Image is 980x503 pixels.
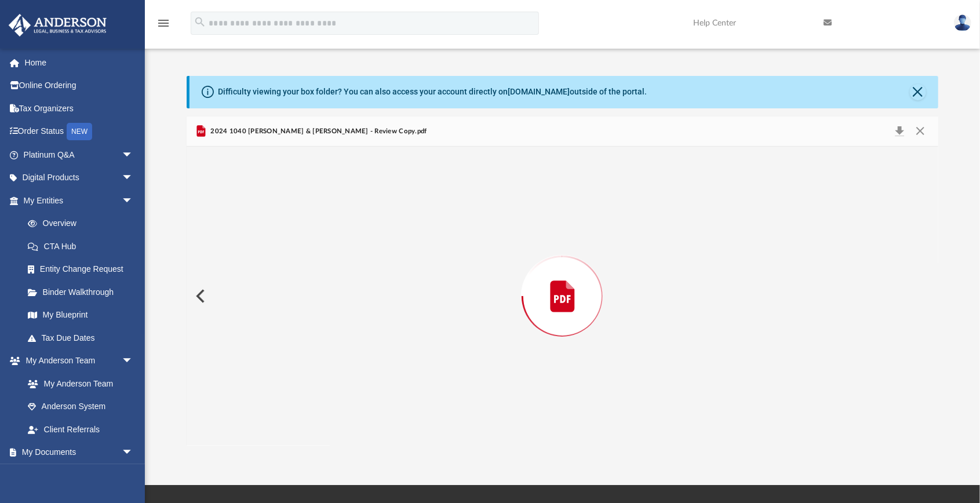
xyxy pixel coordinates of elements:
[16,326,151,349] a: Tax Due Dates
[187,116,938,446] div: Preview
[5,14,110,37] img: Anderson Advisors Platinum Portal
[16,372,139,395] a: My Anderson Team
[16,464,139,487] a: Box
[194,16,206,28] i: search
[156,16,170,30] i: menu
[889,123,910,140] button: Download
[8,189,151,212] a: My Entitiesarrow_drop_down
[122,349,145,373] span: arrow_drop_down
[218,86,647,98] div: Difficulty viewing your box folder? You can also access your account directly on outside of the p...
[16,235,151,258] a: CTA Hub
[8,349,145,373] a: My Anderson Teamarrow_drop_down
[67,123,92,140] div: NEW
[8,51,151,74] a: Home
[16,258,151,281] a: Entity Change Request
[8,166,151,189] a: Digital Productsarrow_drop_down
[16,212,151,235] a: Overview
[8,120,151,144] a: Order StatusNEW
[122,143,145,167] span: arrow_drop_down
[8,143,151,166] a: Platinum Q&Aarrow_drop_down
[8,74,151,97] a: Online Ordering
[8,441,145,464] a: My Documentsarrow_drop_down
[122,441,145,465] span: arrow_drop_down
[508,87,570,96] a: [DOMAIN_NAME]
[122,189,145,213] span: arrow_drop_down
[16,280,151,304] a: Binder Walkthrough
[122,166,145,190] span: arrow_drop_down
[156,22,170,30] a: menu
[8,97,151,120] a: Tax Organizers
[16,395,145,418] a: Anderson System
[954,14,971,31] img: User Pic
[910,123,931,140] button: Close
[910,84,926,100] button: Close
[187,280,212,312] button: Previous File
[16,304,145,327] a: My Blueprint
[208,126,427,137] span: 2024 1040 [PERSON_NAME] & [PERSON_NAME] - Review Copy.pdf
[16,418,145,441] a: Client Referrals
